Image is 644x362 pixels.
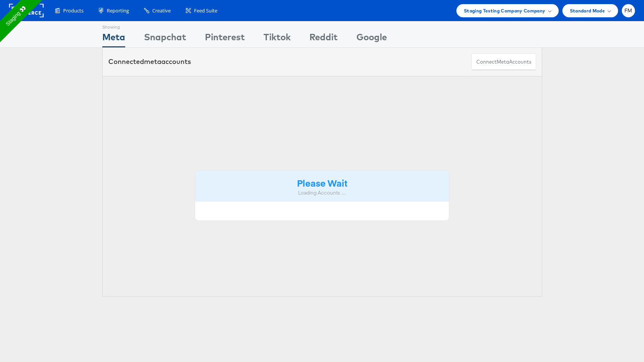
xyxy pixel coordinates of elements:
span: Staging Testing Company Company [464,7,546,15]
div: Google [356,30,387,47]
div: Loading Accounts .... [201,189,444,196]
div: Showing [102,21,125,30]
div: Snapchat [144,30,186,47]
div: Reddit [309,30,338,47]
strong: Please Wait [297,176,347,189]
span: meta [497,58,509,65]
div: Meta [102,30,125,47]
span: Feed Suite [194,7,217,14]
span: meta [144,57,161,66]
span: Standard Mode [570,7,605,15]
div: Tiktok [264,30,291,47]
button: ConnectmetaAccounts [471,53,536,70]
span: FM [624,8,632,13]
span: Reporting [107,7,129,14]
div: Connected accounts [108,57,191,67]
div: Pinterest [205,30,245,47]
span: Products [63,7,83,14]
span: Creative [152,7,171,14]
